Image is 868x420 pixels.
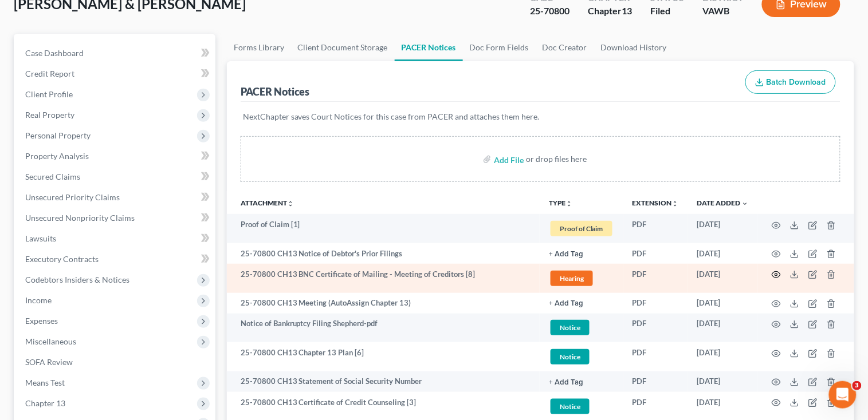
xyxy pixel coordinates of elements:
[16,43,215,64] a: Case Dashboard
[16,187,215,208] a: Unsecured Priority Claims
[688,314,758,343] td: [DATE]
[16,167,215,187] a: Secured Claims
[549,397,614,416] a: Notice
[702,5,744,18] div: VAWB
[526,153,587,165] div: or drop files here
[536,34,594,61] a: Doc Creator
[551,320,590,335] span: Notice
[594,34,674,61] a: Download History
[25,192,120,202] span: Unsecured Priority Claims
[688,342,758,371] td: [DATE]
[241,85,310,98] div: PACER Notices
[549,318,614,337] a: Notice
[623,243,688,264] td: PDF
[25,336,76,346] span: Miscellaneous
[633,199,679,207] a: Extensionunfold_more
[227,293,540,314] td: 25-70800 CH13 Meeting (AutoAssign Chapter 13)
[549,379,583,386] button: + Add Tag
[549,298,614,308] a: + Add Tag
[745,70,836,94] button: Batch Download
[16,64,215,84] a: Credit Report
[767,77,826,87] span: Batch Download
[530,5,569,18] div: 25-70800
[25,254,99,264] span: Executory Contracts
[551,221,612,236] span: Proof of Claim
[25,275,129,284] span: Codebtors Insiders & Notices
[287,200,294,207] i: unfold_more
[697,199,749,207] a: Date Added expand_more
[16,146,215,167] a: Property Analysis
[549,269,614,288] a: Hearing
[16,352,215,373] a: SOFA Review
[25,130,91,140] span: Personal Property
[25,213,135,223] span: Unsecured Nonpriority Claims
[688,214,758,243] td: [DATE]
[227,264,540,293] td: 25-70800 CH13 BNC Certificate of Mailing - Meeting of Creditors [8]
[291,34,395,61] a: Client Document Storage
[227,314,540,343] td: Notice of Bankruptcy Filing Shepherd-pdf
[227,243,540,264] td: 25-70800 CH13 Notice of Debtor's Prior Filings
[241,199,294,207] a: Attachmentunfold_more
[551,399,590,414] span: Notice
[623,314,688,343] td: PDF
[853,381,862,390] span: 3
[227,371,540,392] td: 25-70800 CH13 Statement of Social Security Number
[742,200,749,207] i: expand_more
[25,69,74,78] span: Credit Report
[549,251,583,258] button: + Add Tag
[25,357,73,367] span: SOFA Review
[16,249,215,270] a: Executory Contracts
[25,48,84,58] span: Case Dashboard
[588,5,632,18] div: Chapter
[549,200,572,207] button: TYPEunfold_more
[16,228,215,249] a: Lawsuits
[25,110,74,120] span: Real Property
[227,34,291,61] a: Forms Library
[25,172,80,181] span: Secured Claims
[227,214,540,243] td: Proof of Claim [1]
[688,243,758,264] td: [DATE]
[549,347,614,366] a: Notice
[623,214,688,243] td: PDF
[25,233,56,243] span: Lawsuits
[25,295,52,305] span: Income
[672,200,679,207] i: unfold_more
[565,200,572,207] i: unfold_more
[650,5,684,18] div: Filed
[25,151,89,161] span: Property Analysis
[395,34,463,61] a: PACER Notices
[688,293,758,314] td: [DATE]
[829,381,857,409] iframe: Intercom live chat
[623,264,688,293] td: PDF
[688,371,758,392] td: [DATE]
[25,398,65,408] span: Chapter 13
[549,248,614,259] a: + Add Tag
[551,271,593,286] span: Hearing
[551,349,590,364] span: Notice
[622,5,632,16] span: 13
[623,371,688,392] td: PDF
[243,111,838,122] p: NextChapter saves Court Notices for this case from PACER and attaches them here.
[688,264,758,293] td: [DATE]
[623,293,688,314] td: PDF
[25,316,58,326] span: Expenses
[549,300,583,307] button: + Add Tag
[623,342,688,371] td: PDF
[25,378,65,387] span: Means Test
[16,208,215,228] a: Unsecured Nonpriority Claims
[549,376,614,387] a: + Add Tag
[25,89,73,99] span: Client Profile
[549,219,614,238] a: Proof of Claim
[463,34,536,61] a: Doc Form Fields
[227,342,540,371] td: 25-70800 CH13 Chapter 13 Plan [6]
